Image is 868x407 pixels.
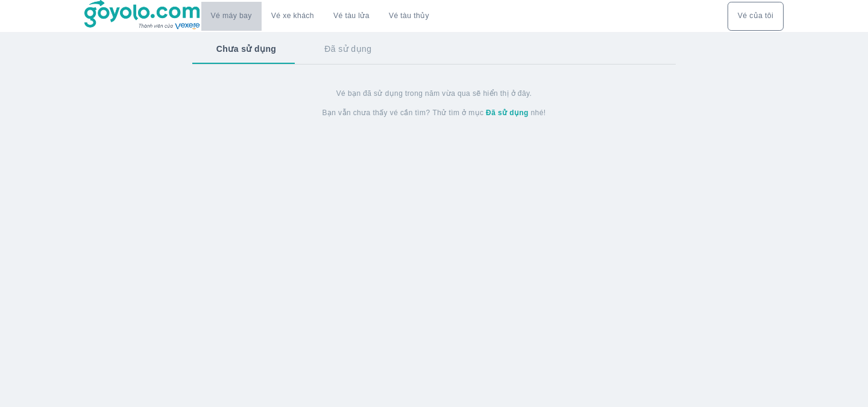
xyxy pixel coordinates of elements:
[433,108,546,118] span: Thử tìm ở mục nhé!
[300,33,395,65] button: Đã sử dụng
[728,2,784,31] div: choose transportation mode
[486,109,529,117] strong: Đã sử dụng
[379,2,439,31] button: Vé tàu thủy
[324,2,379,31] a: Vé tàu lửa
[271,11,314,21] a: Vé xe khách
[192,33,676,65] div: basic tabs example
[211,11,252,21] a: Vé máy bay
[336,89,532,98] span: Vé bạn đã sử dụng trong năm vừa qua sẽ hiển thị ở đây.
[728,2,784,31] button: Vé của tôi
[201,2,439,31] div: choose transportation mode
[322,108,430,118] span: Bạn vẫn chưa thấy vé cần tìm?
[192,33,300,65] button: Chưa sử dụng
